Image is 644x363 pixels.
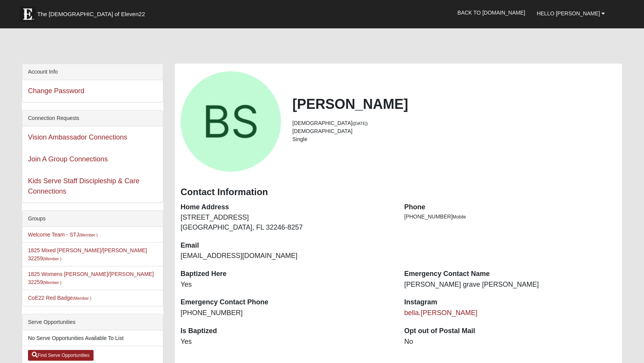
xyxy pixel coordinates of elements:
a: View Fullsize Photo [181,71,281,172]
dt: Emergency Contact Name [404,269,617,279]
a: Find Serve Opportunities [28,350,94,361]
li: [PHONE_NUMBER] [404,213,617,221]
dt: Home Address [181,202,393,212]
span: Mobile [453,214,466,220]
dd: [STREET_ADDRESS] [GEOGRAPHIC_DATA], FL 32246-8257 [181,213,393,232]
h2: [PERSON_NAME] [292,96,616,112]
small: (Member ) [73,296,91,301]
dt: Phone [404,202,617,212]
small: (Member ) [79,233,97,237]
a: CoE22 Red Badge(Member ) [28,295,91,301]
dd: Yes [181,280,393,290]
div: Account Info [22,64,163,80]
img: Eleven22 logo [20,7,35,22]
a: bella.[PERSON_NAME] [404,309,478,317]
small: ([DATE]) [352,121,368,126]
small: (Member ) [43,256,61,261]
dd: No [404,337,617,347]
h3: Contact Information [181,187,616,198]
div: Groups [22,211,163,227]
dd: [PERSON_NAME] grave [PERSON_NAME] [404,280,617,290]
a: Welcome Team - STJ(Member ) [28,232,98,238]
dt: Email [181,241,393,251]
a: Change Password [28,87,84,95]
dt: Instagram [404,297,617,307]
li: [DEMOGRAPHIC_DATA] [292,119,616,127]
span: The [DEMOGRAPHIC_DATA] of Eleven22 [37,10,145,18]
div: Connection Requests [22,110,163,126]
div: Serve Opportunities [22,314,163,330]
dt: Baptized Here [181,269,393,279]
dd: [EMAIL_ADDRESS][DOMAIN_NAME] [181,251,393,261]
a: The [DEMOGRAPHIC_DATA] of Eleven22 [16,3,169,22]
a: Join A Group Connections [28,155,108,163]
a: 1825 Mixed [PERSON_NAME]/[PERSON_NAME] 32259(Member ) [28,247,147,261]
li: [DEMOGRAPHIC_DATA] [292,127,616,135]
a: Hello [PERSON_NAME] [531,4,611,23]
dt: Emergency Contact Phone [181,297,393,307]
dt: Opt out of Postal Mail [404,326,617,336]
li: Single [292,135,616,143]
a: Kids Serve Staff Discipleship & Care Connections [28,177,140,195]
dt: Is Baptized [181,326,393,336]
span: Hello [PERSON_NAME] [537,10,600,16]
a: 1825 Womens [PERSON_NAME]/[PERSON_NAME] 32259(Member ) [28,271,154,285]
dd: Yes [181,337,393,347]
li: No Serve Opportunities Available To List [22,330,163,346]
a: Vision Ambassador Connections [28,133,127,141]
dd: [PHONE_NUMBER] [181,308,393,318]
small: (Member ) [43,280,61,285]
a: Back to [DOMAIN_NAME] [452,3,531,22]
